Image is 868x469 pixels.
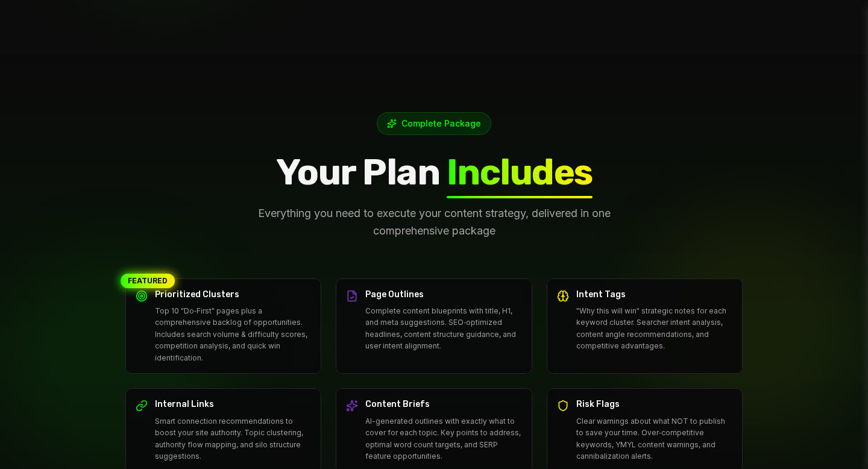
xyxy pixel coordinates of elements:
[121,274,175,288] div: FEATURED
[125,150,743,195] h2: Your Plan
[155,289,311,300] h3: Prioritized Clusters
[155,305,311,364] p: Top 10 "Do‑First" pages plus a comprehensive backlog of opportunities. Includes search volume & d...
[155,415,311,462] p: Smart connection recommendations to boost your site authority. Topic clustering, authority flow m...
[576,398,732,410] h3: Risk Flags
[365,398,521,410] h3: Content Briefs
[365,289,521,300] h3: Page Outlines
[231,204,637,240] p: Everything you need to execute your content strategy, delivered in one comprehensive package
[447,151,593,194] span: Includes
[576,289,732,300] h3: Intent Tags
[365,305,521,352] p: Complete content blueprints with title, H1, and meta suggestions. SEO‑optimized headlines, conten...
[401,118,481,130] span: Complete Package
[365,415,521,462] p: AI-generated outlines with exactly what to cover for each topic. Key points to address, optimal w...
[576,305,732,352] p: "Why this will win" strategic notes for each keyword cluster. Searcher intent analysis, content a...
[155,398,311,410] h3: Internal Links
[576,415,732,462] p: Clear warnings about what NOT to publish to save your time. Over‑competitive keywords, YMYL conte...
